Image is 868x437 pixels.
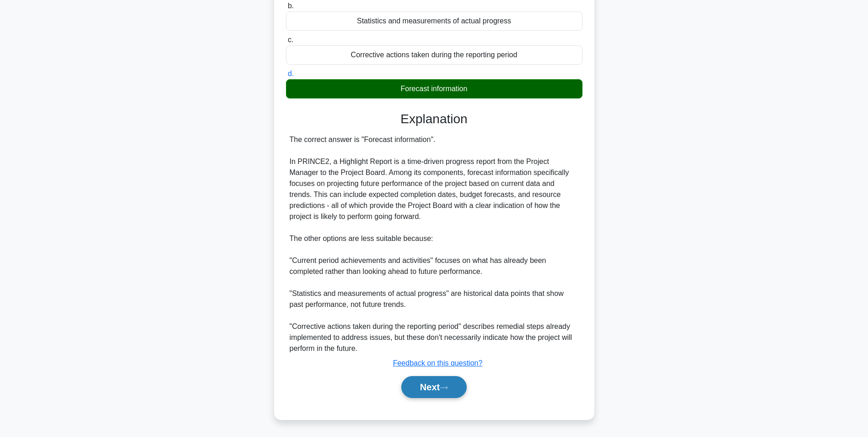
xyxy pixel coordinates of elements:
a: Feedback on this question? [393,359,483,367]
h3: Explanation [291,111,577,127]
span: c. [288,36,293,44]
span: b. [288,2,294,10]
div: The correct answer is "Forecast information". In PRINCE2, a Highlight Report is a time-driven pro... [290,134,579,354]
div: Corrective actions taken during the reporting period [286,45,582,65]
span: d. [288,70,294,77]
button: Next [401,376,467,398]
div: Forecast information [286,79,582,98]
div: Statistics and measurements of actual progress [286,11,582,31]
